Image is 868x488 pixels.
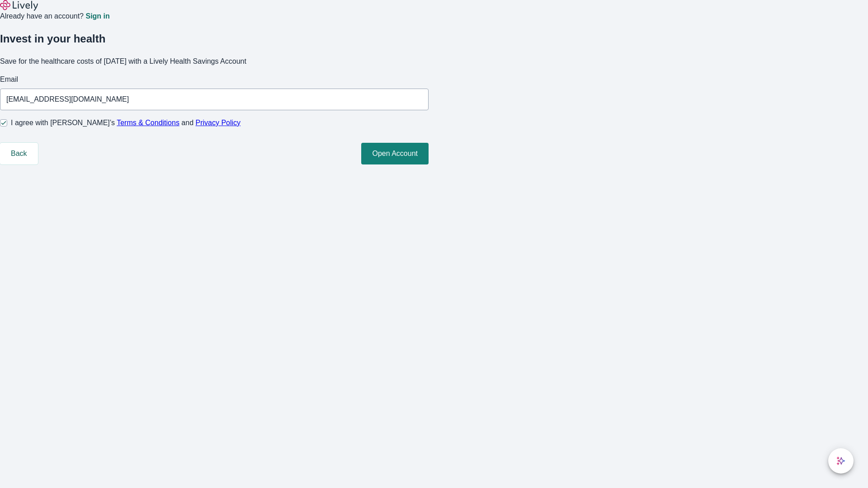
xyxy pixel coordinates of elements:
button: Open Account [361,143,429,164]
button: chat [828,448,854,474]
a: Terms & Conditions [117,119,179,127]
a: Sign in [85,13,109,20]
span: I agree with [PERSON_NAME]’s and [11,117,241,128]
a: Privacy Policy [196,119,241,127]
svg: Lively AI Assistant [836,456,845,465]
